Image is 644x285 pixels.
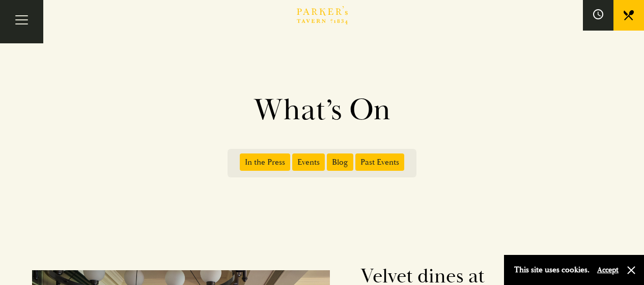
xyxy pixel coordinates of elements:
button: Close and accept [626,265,636,275]
span: Blog [327,153,353,171]
span: In the Press [240,153,290,171]
button: Accept [597,265,619,275]
span: Past Events [355,153,404,171]
p: This site uses cookies. [514,263,590,277]
h1: What’s On [32,92,612,128]
span: Events [292,153,325,171]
